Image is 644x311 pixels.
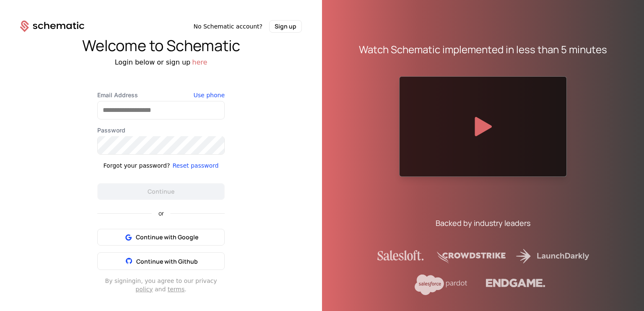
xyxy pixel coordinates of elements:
button: Continue with Google [97,229,225,246]
span: or [152,210,171,216]
button: Use phone [194,91,225,99]
div: Backed by industry leaders [436,217,530,229]
button: Continue [97,183,225,200]
label: Email Address [97,91,225,99]
button: Continue with Github [97,252,225,270]
button: Reset password [172,161,218,170]
div: By signing in , you agree to our privacy and . [97,277,225,293]
button: Sign up [269,20,302,33]
span: No Schematic account? [193,22,262,31]
label: Password [97,126,225,135]
a: terms [168,286,185,293]
div: Watch Schematic implemented in less than 5 minutes [359,43,607,56]
a: policy [135,286,153,293]
span: Continue with Google [136,233,198,241]
div: Forgot your password? [104,161,170,170]
button: here [192,57,207,67]
span: Continue with Github [136,257,198,265]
